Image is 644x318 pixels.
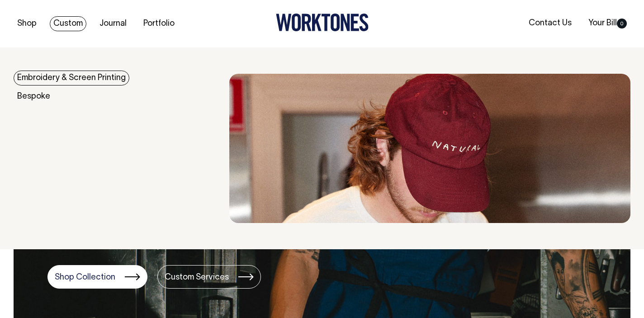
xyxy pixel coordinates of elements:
a: Your Bill0 [585,16,630,31]
a: Custom [50,16,86,31]
a: Embroidery & Screen Printing [14,71,129,85]
img: embroidery & Screen Printing [229,74,630,223]
a: Shop Collection [47,265,147,289]
a: Custom Services [157,265,261,289]
a: Contact Us [525,16,575,31]
a: Bespoke [14,89,54,104]
a: Journal [96,16,130,31]
a: Shop [14,16,40,31]
a: Portfolio [140,16,178,31]
span: 0 [617,19,627,28]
